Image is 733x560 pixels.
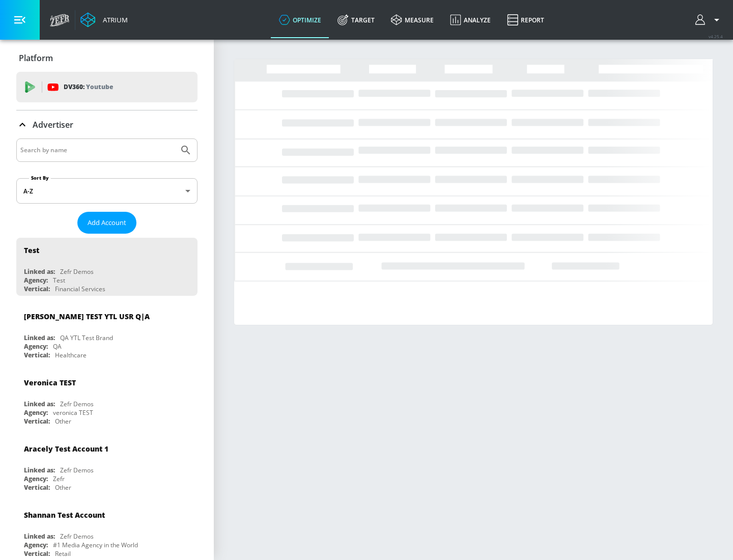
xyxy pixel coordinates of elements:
[24,510,105,520] div: Shannan Test Account
[55,417,71,426] div: Other
[55,351,87,359] div: Healthcare
[53,541,138,549] div: #1 Media Agency in the World
[80,12,128,27] a: Atrium
[16,110,198,139] div: Advertiser
[19,52,53,64] p: Platform
[60,333,113,342] div: QA YTL Test Brand
[24,351,50,359] div: Vertical:
[16,436,198,494] div: Aracely Test Account 1Linked as:Zefr DemosAgency:ZefrVertical:Other
[16,304,198,362] div: [PERSON_NAME] TEST YTL USR Q|ALinked as:QA YTL Test BrandAgency:QAVertical:Healthcare
[60,532,94,541] div: Zefr Demos
[53,474,65,483] div: Zefr
[16,370,198,428] div: Veronica TESTLinked as:Zefr DemosAgency:veronica TESTVertical:Other
[24,532,55,541] div: Linked as:
[24,549,50,558] div: Vertical:
[24,333,55,342] div: Linked as:
[24,378,76,387] div: Veronica TEST
[16,72,198,102] div: DV360: Youtube
[55,549,71,558] div: Retail
[55,285,105,293] div: Financial Services
[24,276,48,285] div: Agency:
[24,417,50,426] div: Vertical:
[16,238,198,296] div: TestLinked as:Zefr DemosAgency:TestVertical:Financial Services
[24,444,108,454] div: Aracely Test Account 1
[442,2,499,38] a: Analyze
[24,474,48,483] div: Agency:
[24,285,50,293] div: Vertical:
[24,267,55,276] div: Linked as:
[60,267,94,276] div: Zefr Demos
[329,2,383,38] a: Target
[24,408,48,417] div: Agency:
[24,342,48,351] div: Agency:
[77,212,136,234] button: Add Account
[53,408,93,417] div: veronica TEST
[86,81,113,92] p: Youtube
[29,175,51,181] label: Sort By
[383,2,442,38] a: measure
[64,81,113,93] p: DV360:
[55,483,71,492] div: Other
[16,178,198,204] div: A-Z
[24,466,55,474] div: Linked as:
[709,34,723,39] span: v 4.25.4
[499,2,552,38] a: Report
[271,2,329,38] a: optimize
[20,144,175,157] input: Search by name
[53,342,62,351] div: QA
[60,466,94,474] div: Zefr Demos
[24,541,48,549] div: Agency:
[16,44,198,72] div: Platform
[33,119,73,130] p: Advertiser
[24,245,39,255] div: Test
[24,312,150,321] div: [PERSON_NAME] TEST YTL USR Q|A
[60,400,94,408] div: Zefr Demos
[53,276,65,285] div: Test
[24,400,55,408] div: Linked as:
[99,15,128,24] div: Atrium
[24,483,50,492] div: Vertical:
[88,217,126,229] span: Add Account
